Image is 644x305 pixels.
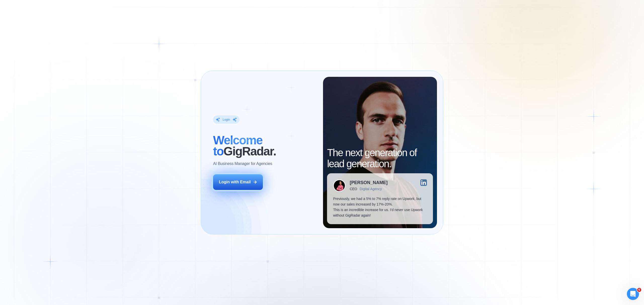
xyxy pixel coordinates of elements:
[637,288,641,292] span: 6
[627,288,639,300] iframe: Intercom live chat
[350,180,388,185] div: [PERSON_NAME]
[350,187,357,191] div: CEO
[213,161,272,166] p: AI Business Manager for Agencies
[213,135,317,157] h2: ‍ GigRadar.
[223,118,230,122] div: Login
[360,187,382,191] div: Digital Agency
[213,133,262,158] span: Welcome to
[213,174,263,190] button: Login with Email
[219,179,251,185] div: Login with Email
[327,147,433,169] h2: The next generation of lead generation.
[333,196,427,218] p: Previously, we had a 5% to 7% reply rate on Upwork, but now our sales increased by 17%-20%. This ...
